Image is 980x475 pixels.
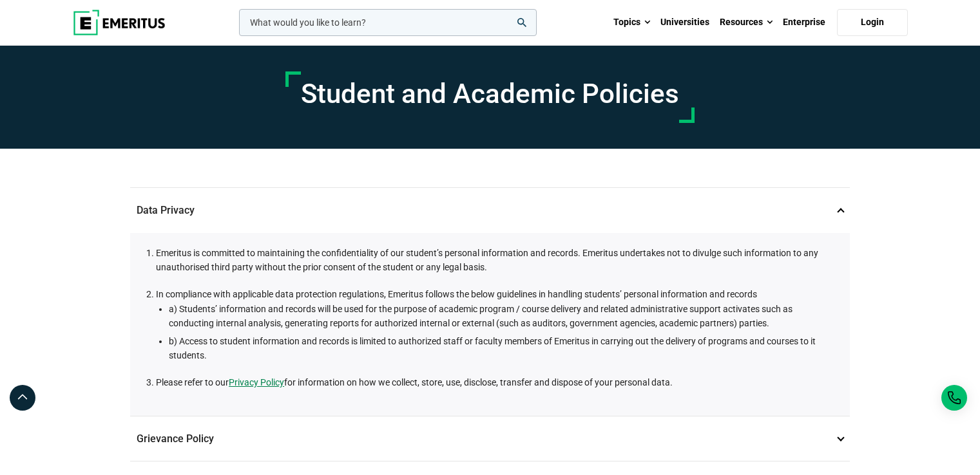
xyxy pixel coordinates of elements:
[301,78,679,110] h1: Student and Academic Policies
[169,334,837,363] li: b) Access to student information and records is limited to authorized staff or faculty members of...
[156,375,837,389] li: Please refer to our for information on how we collect, store, use, disclose, transfer and dispose...
[239,9,537,36] input: woocommerce-product-search-field-0
[156,287,837,362] li: In compliance with applicable data protection regulations, Emeritus follows the below guidelines ...
[837,9,908,36] a: Login
[130,188,850,233] p: Data Privacy
[156,246,837,275] li: Emeritus is committed to maintaining the confidentiality of our student’s personal information an...
[229,375,284,389] a: Privacy Policy
[169,302,837,331] li: a) Students’ information and records will be used for the purpose of academic program / course de...
[130,416,850,461] p: Grievance Policy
